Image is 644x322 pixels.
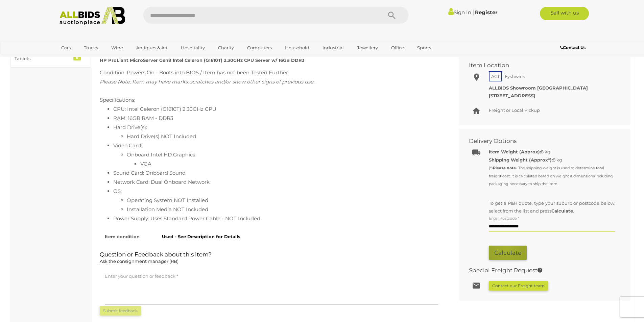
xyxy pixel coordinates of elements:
div: 8 kg [489,148,615,156]
b: Contact Us [560,45,586,50]
li: Power Supply: Uses Standard Power Cable - NOT Included [113,214,444,223]
a: Cars [57,42,75,53]
span: | [472,8,474,16]
a: Contact Us [560,44,587,51]
a: Charity [214,42,238,53]
span: Ask the consignment manager (RB) [100,258,178,264]
li: Onboard Intel HD Graphics [127,150,444,168]
a: Office [387,42,408,53]
strong: Used - See Description for Details [162,234,240,239]
span: Freight or Local Pickup [489,107,540,113]
a: Sign In [448,9,471,16]
li: Hard Drive(s) NOT Included [127,132,444,141]
strong: ALLBIDS Showroom [GEOGRAPHIC_DATA] [489,85,588,91]
li: Hard Drive(s): [113,123,444,141]
h2: Special Freight Request [469,267,610,274]
button: Contact our Freight team [489,281,548,291]
li: Installation Media NOT Included [127,205,444,214]
div: 8 kg [489,156,615,188]
a: Wine [107,42,127,53]
span: Please Note: Item may have marks, scratches and/or show other signs of previous use. [100,78,314,85]
li: VGA [140,159,444,168]
a: Trucks [79,42,102,53]
img: Allbids.com.au [56,7,129,25]
a: Computers [243,42,276,53]
a: Industrial [318,42,348,53]
li: RAM: 16GB RAM - DDR3 [113,114,444,123]
li: Operating System NOT Installed [127,196,444,205]
div: Tablets [15,55,70,63]
a: [GEOGRAPHIC_DATA] [57,53,114,65]
div: Specifications: [100,68,444,223]
h2: Question or Feedback about this item? [100,251,444,266]
h2: Delivery Options [469,138,610,144]
li: Network Card: Dual Onboard Network [113,177,444,187]
strong: Item condition [105,234,140,239]
button: Search [375,7,409,24]
li: Sound Card: Onboard Sound [113,168,444,177]
strong: [STREET_ADDRESS] [489,93,535,98]
p: To get a P&H quote, type your suburb or postcode below, select from the list and press . [489,199,615,215]
span: Fyshwick [503,72,527,81]
li: OS: [113,187,444,214]
a: Sell with us [540,7,589,20]
button: Submit feedback [100,306,141,316]
strong: HP ProLiant MicroServer Gen8 Intel Celeron (G1610T) 2.30GHz CPU Server w/ 16GB DDR3 [100,57,305,63]
a: Tablets 6 [10,50,91,68]
li: Video Card: [113,141,444,168]
h2: Item Location [469,62,610,69]
a: Sports [413,42,435,53]
li: CPU: Intel Celeron (G1610T) 2.30GHz CPU [113,104,444,114]
span: ACT [489,71,502,81]
small: (*) - The shipping weight is used to determine total freight cost. It is calculated based on weig... [489,166,613,186]
button: Calculate [489,246,527,260]
a: Antiques & Art [132,42,172,53]
div: Condition: Powers On - Boots into BIOS / Item has not been Tested Further [100,68,444,77]
b: Item Weight (Approx): [489,149,541,154]
div: 6 [73,54,81,60]
strong: Please note [493,166,516,170]
strong: Shipping Weight (Approx*): [489,157,553,163]
a: Household [281,42,314,53]
a: Jewellery [353,42,382,53]
b: Calculate [551,208,573,214]
a: Register [475,9,497,16]
a: Hospitality [176,42,209,53]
